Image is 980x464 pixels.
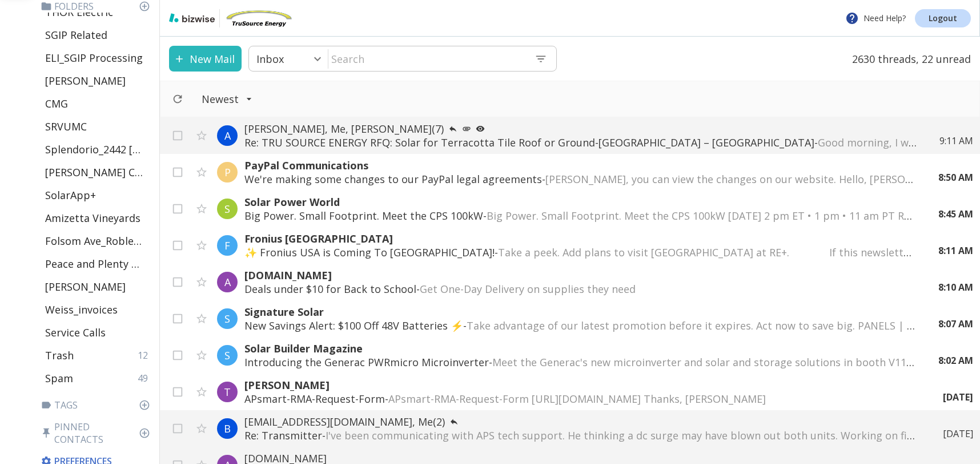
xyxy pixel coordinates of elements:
[45,211,140,225] p: Amizetta Vineyards
[224,129,231,142] p: A
[41,138,155,161] div: Splendorio_2442 [GEOGRAPHIC_DATA]
[45,326,106,339] p: Service Calls
[45,348,74,362] p: Trash
[938,318,973,330] p: 8:07 AM
[244,342,915,355] p: Solar Builder Magazine
[41,229,155,252] div: Folsom Ave_Robleto
[41,421,155,446] p: Pinned Contacts
[45,165,143,179] p: [PERSON_NAME] CPA Financial
[41,252,155,275] div: Peace and Plenty Farms
[328,47,525,70] input: Search
[41,161,155,184] div: [PERSON_NAME] CPA Financial
[244,122,917,136] p: [PERSON_NAME], Me, [PERSON_NAME] (7)
[41,399,155,411] p: Tags
[244,415,920,429] p: [EMAIL_ADDRESS][DOMAIN_NAME], Me (2)
[45,188,96,202] p: SolarApp+
[224,275,231,289] p: A
[169,46,242,72] button: New Mail
[45,280,126,294] p: [PERSON_NAME]
[244,158,915,172] p: PayPal Communications
[167,89,188,109] button: Refresh
[476,124,485,133] svg: Your most recent message has not been opened yet
[224,9,293,27] img: TruSource Energy, Inc.
[943,427,973,440] p: [DATE]
[45,74,126,88] p: [PERSON_NAME]
[41,115,155,138] div: SRVUMC
[41,23,155,46] div: SGIP Related
[41,92,155,115] div: CMG
[244,172,915,186] p: We're making some changes to our PayPal legal agreements -
[41,69,155,92] div: [PERSON_NAME]
[938,244,973,257] p: 8:11 AM
[943,391,973,403] p: [DATE]
[224,385,231,399] p: T
[45,142,143,156] p: Splendorio_2442 [GEOGRAPHIC_DATA]
[224,202,230,216] p: S
[41,207,155,229] div: Amizetta Vineyards
[138,349,152,362] p: 12
[45,371,73,385] p: Spam
[45,234,143,248] p: Folsom Ave_Robleto
[45,51,143,65] p: ELI_SGIP Processing
[138,372,152,384] p: 49
[224,165,231,179] p: P
[244,232,915,245] p: Fronius [GEOGRAPHIC_DATA]
[244,305,915,319] p: Signature Solar
[41,275,155,298] div: [PERSON_NAME]
[938,281,973,294] p: 8:10 AM
[45,303,118,316] p: Weiss_invoices
[388,392,766,406] span: APsmart-RMA-Request-Form [URL][DOMAIN_NAME] Thanks, [PERSON_NAME]
[224,348,230,362] p: S
[244,378,920,392] p: [PERSON_NAME]
[190,86,264,112] button: Filter
[244,209,915,223] p: Big Power. Small Footprint. Meet the CPS 100kW -
[41,367,155,390] div: Spam49
[244,268,915,282] p: [DOMAIN_NAME]
[929,14,957,22] p: Logout
[41,298,155,321] div: Weiss_invoices
[41,344,155,367] div: Trash12
[41,46,155,69] div: ELI_SGIP Processing
[45,28,107,42] p: SGIP Related
[45,97,68,110] p: CMG
[41,321,155,344] div: Service Calls
[45,120,87,133] p: SRVUMC
[420,282,861,296] span: Get One-Day Delivery on supplies they need͏ ‌ ͏ ‌ ͏ ‌ ͏ ‌ ͏ ‌ ͏ ‌ ͏ ‌ ͏ ‌ ͏ ‌ ͏ ‌ ͏ ‌ ͏ ‌ ͏ ‌ ͏ ‌...
[244,429,920,442] p: Re: Transmitter -
[938,354,973,367] p: 8:02 AM
[938,208,973,220] p: 8:45 AM
[845,11,906,25] p: Need Help?
[939,134,973,147] p: 9:11 AM
[244,392,920,406] p: APsmart-RMA-Request-Form -
[845,46,971,72] p: 2630 threads, 22 unread
[244,245,915,259] p: ✨ Fronius USA is Coming To [GEOGRAPHIC_DATA]! -
[224,239,230,252] p: F
[169,13,215,22] img: bizwise
[938,171,973,184] p: 8:50 AM
[244,355,915,369] p: Introducing the Generac PWRmicro Microinverter -
[244,319,915,332] p: New Savings Alert: $100 Off 48V Batteries ⚡ -
[244,282,915,296] p: Deals under $10 for Back to School -
[915,9,971,27] a: Logout
[244,195,915,209] p: Solar Power World
[256,52,284,66] p: Inbox
[45,257,143,271] p: Peace and Plenty Farms
[224,312,230,326] p: S
[244,136,917,149] p: Re: TRU SOURCE ENERGY RFQ: Solar for Terracotta Tile Roof or Ground-[GEOGRAPHIC_DATA] – [GEOGRAPH...
[41,184,155,207] div: SolarApp+
[224,422,231,435] p: B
